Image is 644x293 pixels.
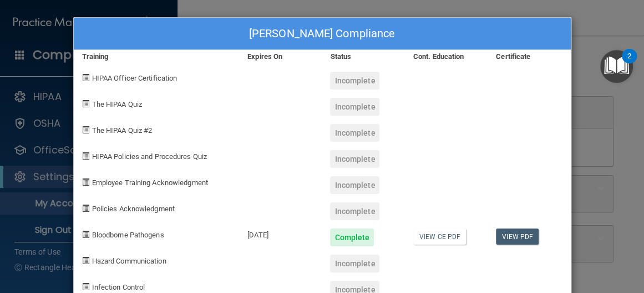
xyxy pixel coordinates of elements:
[405,50,488,63] div: Cont. Education
[330,124,379,142] div: Incomplete
[239,220,322,246] div: [DATE]
[74,50,240,63] div: Training
[330,72,379,90] div: Incomplete
[330,229,374,246] div: Complete
[627,56,631,71] div: 2
[330,255,379,272] div: Incomplete
[92,178,208,187] span: Employee Training Acknowledgment
[92,231,164,239] span: Bloodborne Pathogens
[330,202,379,220] div: Incomplete
[92,283,145,291] span: Infection Control
[488,50,570,63] div: Certificate
[92,100,142,108] span: The HIPAA Quiz
[330,176,379,194] div: Incomplete
[413,229,466,245] a: View CE PDF
[92,205,175,213] span: Policies Acknowledgment
[330,98,379,116] div: Incomplete
[322,50,404,63] div: Status
[600,50,633,83] button: Open Resource Center, 2 new notifications
[92,152,207,161] span: HIPAA Policies and Procedures Quiz
[92,257,166,265] span: Hazard Communication
[496,229,539,245] a: View PDF
[92,74,178,82] span: HIPAA Officer Certification
[239,50,322,63] div: Expires On
[92,126,153,135] span: The HIPAA Quiz #2
[330,150,379,168] div: Incomplete
[74,18,571,50] div: [PERSON_NAME] Compliance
